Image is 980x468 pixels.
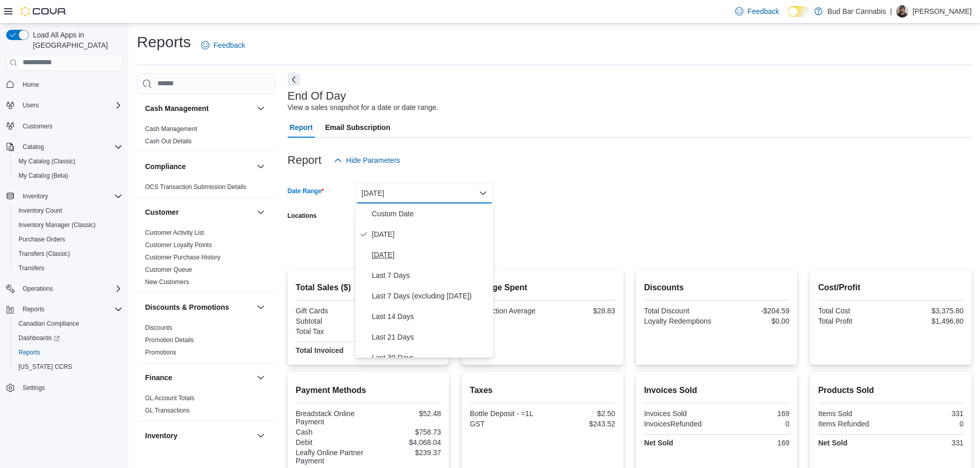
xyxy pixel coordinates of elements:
a: Dashboards [14,332,64,344]
span: Promotion Details [145,336,194,344]
button: My Catalog (Classic) [10,154,127,169]
button: Inventory Count [10,203,127,218]
span: Catalog [23,143,44,151]
h2: Taxes [470,384,615,397]
button: Transfers [10,261,127,275]
div: 331 [893,409,964,418]
span: Feedback [747,6,779,16]
span: Inventory [19,190,122,202]
span: My Catalog (Beta) [19,172,68,180]
span: GL Transactions [145,406,190,415]
a: Customer Activity List [145,229,204,236]
span: Operations [19,283,122,295]
span: Reports [19,303,122,315]
button: Purchase Orders [10,232,127,247]
div: Items Sold [818,409,888,418]
div: Customer [137,227,275,292]
strong: Net Sold [644,439,673,447]
button: [US_STATE] CCRS [10,360,127,374]
span: Reports [19,348,40,357]
span: Inventory Manager (Classic) [19,221,96,229]
span: Last 30 Days [372,351,489,364]
h3: Customer [145,207,179,217]
span: Inventory Count [19,207,62,215]
span: Inventory Count [14,204,122,217]
a: GL Account Totals [145,395,194,402]
button: Operations [19,283,57,295]
button: Reports [2,302,127,316]
button: Catalog [2,140,127,154]
div: Discounts & Promotions [137,322,275,363]
button: Reports [10,345,127,360]
button: Reports [19,303,48,315]
span: Canadian Compliance [19,320,79,328]
div: Total Profit [818,317,888,325]
div: 0 [719,420,789,428]
span: Washington CCRS [14,361,122,373]
a: Customers [19,120,57,133]
div: Select listbox [355,203,493,358]
a: Cash Out Details [145,138,192,145]
h2: Total Sales ($) [296,282,441,294]
div: Subtotal [296,317,366,325]
a: Home [19,79,43,91]
h3: Compliance [145,161,186,172]
a: Customer Queue [145,266,192,273]
span: Transfers [14,262,122,274]
span: Catalog [19,141,122,153]
a: Dashboards [10,331,127,345]
button: Catalog [19,141,48,153]
span: New Customers [145,278,189,286]
div: 331 [893,439,964,447]
div: $758.73 [370,428,441,436]
span: My Catalog (Beta) [14,170,122,182]
div: Cash [296,428,366,436]
div: Total Tax [296,327,366,335]
button: My Catalog (Beta) [10,169,127,183]
button: Finance [145,372,253,383]
div: $52.48 [370,409,441,418]
button: Transfers (Classic) [10,247,127,261]
a: Customer Loyalty Points [145,241,212,249]
a: Feedback [197,35,249,55]
span: Cash Out Details [145,137,192,145]
img: Cova [21,6,67,16]
div: Cash Management [137,123,275,152]
div: InvoicesRefunded [644,420,715,428]
span: Canadian Compliance [14,317,122,330]
span: Feedback [213,40,245,50]
p: | [890,5,892,17]
button: Cash Management [145,103,253,114]
span: Users [23,101,39,109]
button: Users [2,98,127,113]
div: $3,375.80 [893,307,964,315]
button: Finance [255,371,267,384]
div: Breadstack Online Payment [296,409,366,426]
span: My Catalog (Classic) [19,157,76,165]
a: My Catalog (Beta) [14,170,73,182]
a: My Catalog (Classic) [14,155,80,167]
div: Items Refunded [818,420,888,428]
button: Operations [2,282,127,296]
label: Date Range [288,187,324,195]
span: OCS Transaction Submission Details [145,183,246,191]
div: $2.50 [545,409,615,418]
span: Last 14 Days [372,310,489,323]
div: $239.37 [370,448,441,457]
a: Settings [19,382,49,394]
input: Dark Mode [788,6,809,17]
div: 0 [893,420,964,428]
span: Reports [23,305,44,313]
a: Cash Management [145,125,197,133]
span: [US_STATE] CCRS [19,363,72,371]
span: Inventory Manager (Classic) [14,219,122,231]
span: My Catalog (Classic) [14,155,122,167]
div: Total Cost [818,307,888,315]
h3: Finance [145,372,172,383]
a: Inventory Count [14,204,66,217]
h2: Payment Methods [296,384,441,397]
button: Canadian Compliance [10,316,127,331]
h1: Reports [137,32,191,52]
a: Transfers [14,262,48,274]
a: Feedback [731,1,783,22]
